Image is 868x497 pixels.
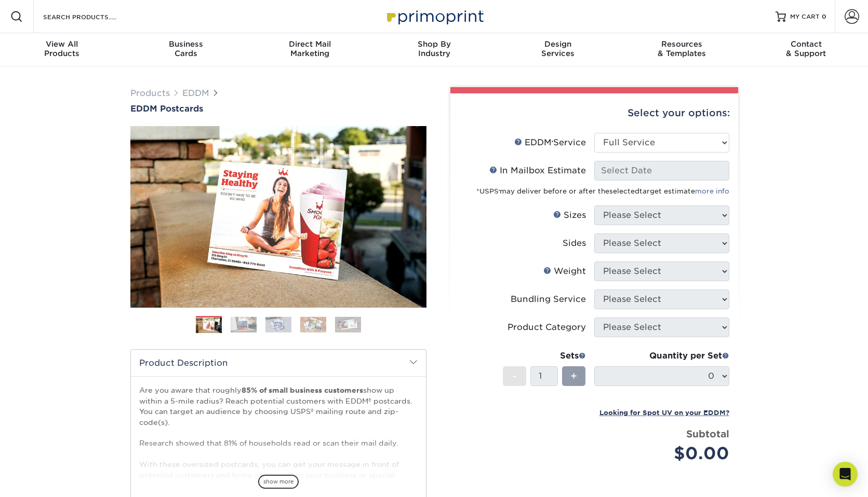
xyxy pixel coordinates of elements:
div: Cards [124,39,248,58]
a: more info [695,187,729,195]
div: Sizes [553,209,586,222]
div: Industry [372,39,496,58]
div: Marketing [248,39,372,58]
img: EDDM 05 [335,316,361,333]
span: selected [609,187,639,195]
span: Resources [620,39,744,49]
img: EDDM 01 [196,316,222,335]
div: Product Category [508,321,586,334]
img: EDDM 03 [265,316,291,333]
div: $0.00 [602,441,729,466]
span: MY CART [790,12,820,21]
a: Direct MailMarketing [248,33,372,66]
sup: ® [499,189,500,192]
span: Shop By [372,39,496,49]
a: Shop ByIndustry [372,33,496,66]
div: & Support [744,39,868,58]
img: EDDM Postcards 01 [130,115,426,319]
iframe: Google Customer Reviews [3,465,88,493]
div: Quantity per Set [594,350,729,362]
sup: ® [552,140,553,144]
input: Select Date [594,161,729,181]
div: Open Intercom Messenger [833,462,858,487]
img: EDDM 02 [231,316,257,333]
div: Weight [543,265,586,278]
span: Design [496,39,620,49]
div: EDDM Service [514,136,586,149]
small: Looking for Spot UV on your EDDM? [599,409,729,417]
span: 0 [822,13,826,20]
span: show more [258,475,299,489]
img: Primoprint [382,5,486,27]
a: Products [130,88,170,98]
a: Contact& Support [744,33,868,66]
span: EDDM Postcards [130,104,203,114]
div: Bundling Service [511,293,586,306]
strong: Subtotal [686,428,729,439]
div: Select your options: [459,93,730,133]
a: EDDM [182,88,209,98]
div: & Templates [620,39,744,58]
input: SEARCH PRODUCTS..... [42,10,143,23]
a: DesignServices [496,33,620,66]
span: - [512,368,517,384]
h2: Product Description [131,350,426,376]
span: + [570,368,577,384]
a: Resources& Templates [620,33,744,66]
div: In Mailbox Estimate [489,164,586,177]
div: Services [496,39,620,58]
a: Looking for Spot UV on your EDDM? [599,407,729,417]
strong: 85% of small business customers [242,386,363,394]
a: BusinessCards [124,33,248,66]
a: EDDM Postcards [130,104,426,114]
span: Direct Mail [248,39,372,49]
div: Sides [563,237,586,250]
span: Contact [744,39,868,49]
span: Business [124,39,248,49]
div: Sets [503,350,586,362]
img: EDDM 04 [300,316,326,333]
small: *USPS may deliver before or after the target estimate [476,187,729,195]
